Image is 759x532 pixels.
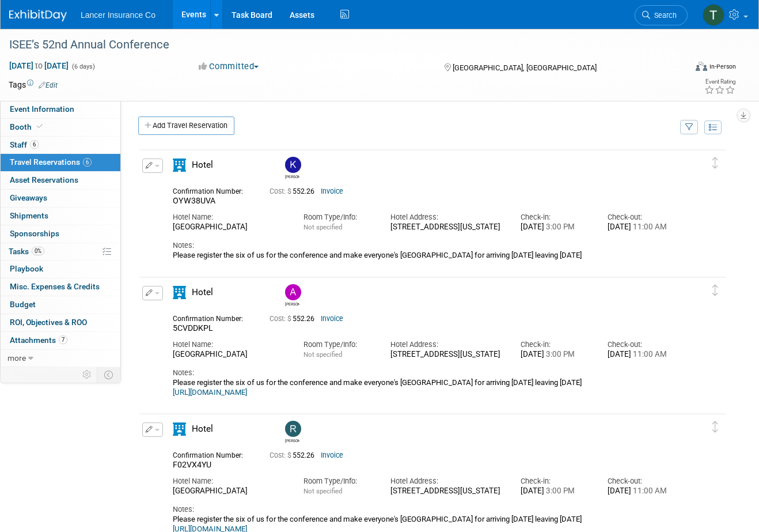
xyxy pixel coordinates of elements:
span: Cost: $ [270,451,293,459]
span: 11:00 AM [631,222,667,231]
img: Andy Miller [285,284,301,300]
i: Click and drag to move item [712,285,718,296]
a: Event Information [1,101,120,118]
a: Add Travel Reservation [138,116,234,135]
td: Toggle Event Tabs [97,367,121,382]
img: ExhibitDay [9,10,67,21]
div: Notes: [173,240,678,251]
div: [DATE] [521,486,590,496]
div: Check-out: [608,339,677,350]
a: Search [635,5,688,25]
i: Click and drag to move item [712,157,718,169]
span: Lancer Insurance Co [81,10,155,20]
i: Hotel [173,159,186,172]
a: Playbook [1,261,120,278]
div: [DATE] [521,222,590,232]
span: Shipments [10,211,48,220]
div: Please register the six of us for the conference and make everyone's [GEOGRAPHIC_DATA] for arrivi... [173,251,678,260]
span: more [7,353,26,363]
div: [DATE] [608,222,677,232]
div: Please register the six of us for the conference and make everyone's [GEOGRAPHIC_DATA] for arrivi... [173,378,678,397]
span: Travel Reservations [10,157,92,167]
div: Event Rating [704,79,735,85]
td: Tags [9,79,58,90]
div: ISEE’s 52nd Annual Conference [5,35,674,55]
i: Hotel [173,286,186,299]
a: ROI, Objectives & ROO [1,314,120,331]
div: Hotel Address: [390,212,504,222]
div: Kim Castle [285,173,299,179]
div: Andy Miller [285,300,299,307]
span: 6 [30,140,39,149]
span: Cost: $ [270,187,293,195]
div: [GEOGRAPHIC_DATA] [173,350,286,360]
span: Staff [10,140,39,149]
div: [DATE] [521,350,590,360]
div: In-Person [709,62,736,71]
a: Tasks0% [1,243,120,261]
span: Tasks [9,247,44,256]
a: Shipments [1,207,120,225]
span: 3:00 PM [544,222,575,231]
a: Attachments7 [1,332,120,349]
span: OYW38UVA [173,196,215,205]
span: Hotel [192,287,213,297]
div: Notes: [173,368,678,378]
span: 552.26 [270,187,319,195]
span: to [33,61,44,70]
img: Kim Castle [285,157,301,173]
span: Not specified [303,350,342,359]
div: Check-out: [608,212,677,222]
div: [DATE] [608,350,677,360]
div: [GEOGRAPHIC_DATA] [173,222,286,232]
a: Edit [39,81,58,89]
div: Hotel Address: [390,476,504,486]
button: Committed [195,61,263,73]
div: Kim Castle [282,157,302,179]
div: Andy Miller [282,284,302,307]
span: Misc. Expenses & Credits [10,282,100,291]
i: Click and drag to move item [712,421,718,433]
div: [DATE] [608,486,677,496]
div: Confirmation Number: [173,448,252,460]
span: 3:00 PM [544,486,575,495]
a: Sponsorships [1,225,120,243]
span: 3:00 PM [544,350,575,359]
div: Notes: [173,504,678,515]
a: Asset Reservations [1,172,120,189]
span: [GEOGRAPHIC_DATA], [GEOGRAPHIC_DATA] [453,63,597,72]
img: Ralph Burnham [285,421,301,437]
div: Ralph Burnham [285,437,299,443]
span: Cost: $ [270,315,293,323]
span: 11:00 AM [631,486,667,495]
span: Not specified [303,487,342,495]
span: 552.26 [270,451,319,459]
div: Event Format [629,60,737,77]
span: (6 days) [71,63,95,70]
div: Check-out: [608,476,677,486]
img: Terrence Forrest [703,4,724,26]
span: Hotel [192,160,213,170]
span: Event Information [10,104,74,114]
a: Travel Reservations6 [1,154,120,171]
div: Room Type/Info: [303,476,373,486]
span: Giveaways [10,193,47,202]
span: Sponsorships [10,229,59,238]
span: Playbook [10,264,43,273]
div: Check-in: [521,212,590,222]
span: 6 [83,158,92,167]
a: Misc. Expenses & Credits [1,278,120,296]
span: 7 [59,335,67,344]
img: Format-Inperson.png [696,62,707,71]
span: Not specified [303,223,342,231]
span: Hotel [192,424,213,434]
a: Invoice [321,451,343,459]
span: 0% [32,247,44,255]
div: Confirmation Number: [173,184,252,196]
div: Check-in: [521,476,590,486]
div: Check-in: [521,339,590,350]
div: Hotel Name: [173,339,286,350]
span: [DATE] [DATE] [9,61,69,71]
div: [STREET_ADDRESS][US_STATE] [390,350,504,360]
span: Asset Reservations [10,175,78,184]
